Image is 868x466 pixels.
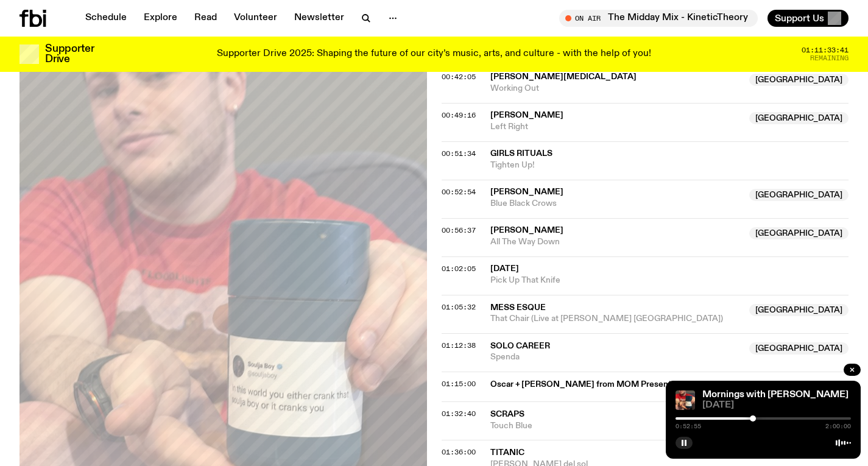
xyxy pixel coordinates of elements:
[442,72,476,82] span: 00:42:05
[749,342,849,355] span: [GEOGRAPHIC_DATA]
[490,448,524,457] span: Titanic
[490,188,563,196] span: [PERSON_NAME]
[136,10,185,27] a: Explore
[442,409,476,418] span: 01:32:40
[490,160,849,171] span: Tighten Up!
[442,74,476,80] button: 00:42:05
[490,313,743,325] span: That Chair (Live at [PERSON_NAME] [GEOGRAPHIC_DATA])
[78,10,134,27] a: Schedule
[442,189,476,196] button: 00:52:54
[442,447,476,457] span: 01:36:00
[442,341,476,350] span: 01:12:38
[490,410,524,418] span: SCRAPS
[227,10,284,27] a: Volunteer
[45,44,94,65] h3: Supporter Drive
[187,10,224,27] a: Read
[490,226,563,235] span: [PERSON_NAME]
[442,187,476,197] span: 00:52:54
[749,304,849,316] span: [GEOGRAPHIC_DATA]
[802,47,849,54] span: 01:11:33:41
[490,342,550,350] span: Solo Career
[559,10,758,27] button: On AirThe Midday Mix - KineticTheory
[442,266,476,272] button: 01:02:05
[217,49,651,60] p: Supporter Drive 2025: Shaping the future of our city’s music, arts, and culture - with the help o...
[442,110,476,120] span: 00:49:16
[490,198,743,210] span: Blue Black Crows
[825,423,851,429] span: 2:00:00
[749,227,849,239] span: [GEOGRAPHIC_DATA]
[442,264,476,274] span: 01:02:05
[749,74,849,86] span: [GEOGRAPHIC_DATA]
[442,225,476,235] span: 00:56:37
[702,390,849,400] a: Mornings with [PERSON_NAME]
[810,55,849,62] span: Remaining
[490,379,794,390] span: Oscar + [PERSON_NAME] from MOM Presents
[442,227,476,234] button: 00:56:37
[490,149,552,158] span: Girls Rituals
[490,420,849,432] span: Touch Blue
[490,303,546,312] span: Mess Esque
[676,423,701,429] span: 0:52:55
[442,112,476,119] button: 00:49:16
[490,72,637,81] span: [PERSON_NAME][MEDICAL_DATA]
[442,150,476,157] button: 00:51:34
[490,121,743,133] span: Left Right
[490,351,743,363] span: Spenda
[702,401,851,410] span: [DATE]
[749,189,849,201] span: [GEOGRAPHIC_DATA]
[775,13,824,24] span: Support Us
[442,449,476,456] button: 01:36:00
[442,411,476,417] button: 01:32:40
[767,10,849,27] button: Support Us
[442,381,476,387] button: 01:15:00
[749,112,849,124] span: [GEOGRAPHIC_DATA]
[490,111,563,119] span: [PERSON_NAME]
[442,342,476,349] button: 01:12:38
[490,236,743,248] span: All The Way Down
[287,10,351,27] a: Newsletter
[490,264,519,273] span: [DATE]
[442,304,476,311] button: 01:05:32
[442,302,476,312] span: 01:05:32
[442,379,476,389] span: 01:15:00
[490,275,849,286] span: Pick Up That Knife
[490,83,743,94] span: Working Out
[442,149,476,158] span: 00:51:34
